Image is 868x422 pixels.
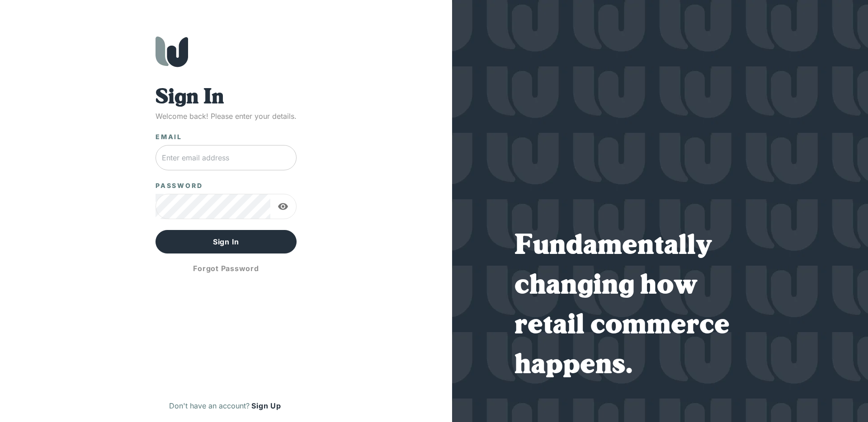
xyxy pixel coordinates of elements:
[156,181,203,190] label: Password
[156,132,182,141] label: Email
[169,400,250,411] p: Don't have an account?
[156,257,297,280] button: Forgot Password
[514,227,806,386] h1: Fundamentally changing how retail commerce happens.
[156,230,297,253] button: Sign In
[250,399,283,413] button: Sign Up
[156,85,297,111] h1: Sign In
[156,145,297,170] input: Enter email address
[156,111,297,122] p: Welcome back! Please enter your details.
[156,36,188,67] img: Wholeshop logo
